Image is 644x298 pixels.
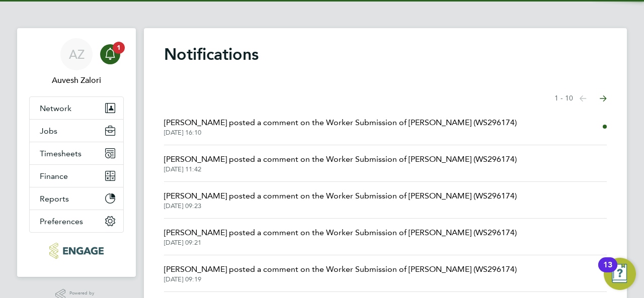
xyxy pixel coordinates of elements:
[30,210,123,232] button: Preferences
[164,117,517,137] a: [PERSON_NAME] posted a comment on the Worker Submission of [PERSON_NAME] (WS296174)[DATE] 16:10
[100,38,120,70] a: 1
[40,217,83,226] span: Preferences
[164,44,607,64] h1: Notifications
[604,258,636,290] button: Open Resource Center, 13 new notifications
[30,187,123,210] button: Reports
[29,38,124,86] a: AZAuvesh Zalori
[40,194,69,204] span: Reports
[30,120,123,142] button: Jobs
[40,104,71,113] span: Network
[113,42,125,54] span: 1
[164,239,517,247] span: [DATE] 09:21
[164,263,517,283] a: [PERSON_NAME] posted a comment on the Worker Submission of [PERSON_NAME] (WS296174)[DATE] 09:19
[29,243,124,259] a: Go to home page
[40,126,57,136] span: Jobs
[554,93,573,104] span: 1 - 10
[164,190,517,210] a: [PERSON_NAME] posted a comment on the Worker Submission of [PERSON_NAME] (WS296174)[DATE] 09:23
[40,171,68,181] span: Finance
[164,117,517,129] span: [PERSON_NAME] posted a comment on the Worker Submission of [PERSON_NAME] (WS296174)
[69,48,85,61] span: AZ
[29,74,124,86] span: Auvesh Zalori
[164,129,517,137] span: [DATE] 16:10
[17,28,136,277] nav: Main navigation
[164,227,517,247] a: [PERSON_NAME] posted a comment on the Worker Submission of [PERSON_NAME] (WS296174)[DATE] 09:21
[554,88,607,109] nav: Select page of notifications list
[164,165,517,173] span: [DATE] 11:42
[49,243,103,259] img: morganhunt-logo-retina.png
[164,153,517,173] a: [PERSON_NAME] posted a comment on the Worker Submission of [PERSON_NAME] (WS296174)[DATE] 11:42
[69,289,98,297] span: Powered by
[30,165,123,187] button: Finance
[40,149,82,158] span: Timesheets
[164,275,517,283] span: [DATE] 09:19
[30,97,123,119] button: Network
[164,227,517,239] span: [PERSON_NAME] posted a comment on the Worker Submission of [PERSON_NAME] (WS296174)
[164,263,517,275] span: [PERSON_NAME] posted a comment on the Worker Submission of [PERSON_NAME] (WS296174)
[164,153,517,165] span: [PERSON_NAME] posted a comment on the Worker Submission of [PERSON_NAME] (WS296174)
[164,190,517,202] span: [PERSON_NAME] posted a comment on the Worker Submission of [PERSON_NAME] (WS296174)
[164,202,517,210] span: [DATE] 09:23
[30,142,123,164] button: Timesheets
[603,265,612,278] div: 13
